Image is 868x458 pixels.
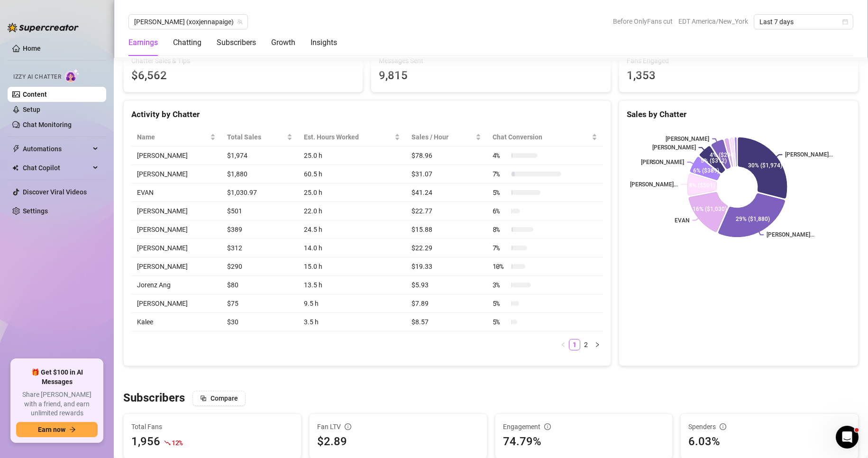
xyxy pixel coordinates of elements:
td: $5.93 [406,276,487,294]
td: $75 [221,294,298,313]
button: Compare [192,391,246,406]
div: Activity by Chatter [131,108,603,121]
span: Automations [23,141,90,156]
span: Fans Engaged [627,55,850,66]
span: left [560,342,566,348]
td: $389 [221,220,298,239]
td: $290 [221,257,298,276]
span: Jenna (xoxjennapaige) [134,15,242,29]
h3: Subscribers [123,391,185,406]
div: Fan LTV [317,421,479,432]
span: Chat Conversion [493,132,590,142]
td: $22.29 [406,239,487,257]
li: 2 [580,339,592,350]
td: $15.88 [406,220,487,239]
span: 7 % [493,169,508,179]
div: Sales by Chatter [627,108,850,121]
div: 1,956 [131,433,160,451]
th: Name [131,128,221,147]
img: logo-BBDzfeDw.svg [8,23,79,32]
div: Spenders [688,421,850,432]
div: Earnings [128,37,158,48]
button: right [592,339,603,350]
text: [PERSON_NAME] [640,159,684,165]
span: Earn now [38,426,65,433]
a: Setup [23,106,40,113]
div: Engagement [503,421,665,432]
td: $22.77 [406,202,487,220]
div: 9,815 [379,67,603,85]
td: $78.96 [406,147,487,165]
td: $312 [221,239,298,257]
td: $501 [221,202,298,220]
span: 4 % [493,150,508,161]
a: Settings [23,207,48,215]
td: [PERSON_NAME] [131,239,221,257]
span: 6 % [493,206,508,216]
span: Compare [210,394,238,402]
td: [PERSON_NAME] [131,147,221,165]
div: Subscribers [217,37,256,48]
th: Chat Conversion [487,128,603,147]
span: Messages Sent [379,55,603,66]
button: left [557,339,569,350]
li: 1 [569,339,580,350]
img: Chat Copilot [12,165,18,171]
span: block [200,395,207,402]
td: 9.5 h [298,294,405,313]
span: 8 % [493,224,508,235]
span: thunderbolt [12,145,20,153]
span: 10 % [493,261,508,272]
span: 5 % [493,298,508,309]
th: Total Sales [221,128,298,147]
th: Sales / Hour [406,128,487,147]
td: Jorenz Ang [131,276,221,294]
li: Previous Page [557,339,569,350]
td: $80 [221,276,298,294]
td: [PERSON_NAME] [131,165,221,183]
a: 2 [581,339,591,350]
text: [PERSON_NAME]... [785,151,833,158]
td: $31.07 [406,165,487,183]
td: [PERSON_NAME] [131,257,221,276]
span: 5 % [493,317,508,327]
button: Earn nowarrow-right [16,422,98,437]
span: 3 % [493,280,508,290]
div: Insights [311,37,337,48]
span: info-circle [345,423,351,430]
span: right [594,342,600,348]
td: $1,030.97 [221,183,298,202]
span: Last 7 days [759,15,848,29]
td: Kalee [131,313,221,331]
li: Next Page [592,339,603,350]
span: Before OnlyFans cut [613,14,673,28]
span: Name [137,132,208,142]
a: Content [23,91,47,98]
text: [PERSON_NAME]... [630,181,678,188]
td: [PERSON_NAME] [131,202,221,220]
span: team [237,19,243,25]
td: $41.24 [406,183,487,202]
td: $30 [221,313,298,331]
td: 15.0 h [298,257,405,276]
div: 74.79% [503,433,665,451]
img: AI Chatter [65,69,80,82]
span: calendar [842,19,848,25]
a: Discover Viral Videos [23,188,87,196]
td: EVAN [131,183,221,202]
span: 7 % [493,243,508,253]
td: 14.0 h [298,239,405,257]
div: Est. Hours Worked [304,132,392,142]
td: [PERSON_NAME] [131,220,221,239]
span: info-circle [544,423,551,430]
td: $8.57 [406,313,487,331]
text: [PERSON_NAME] [666,136,709,142]
td: 13.5 h [298,276,405,294]
div: Growth [271,37,295,48]
iframe: Intercom live chat [836,426,859,449]
td: [PERSON_NAME] [131,294,221,313]
td: 24.5 h [298,220,405,239]
td: 25.0 h [298,183,405,202]
td: 25.0 h [298,147,405,165]
span: Total Fans [131,421,293,432]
